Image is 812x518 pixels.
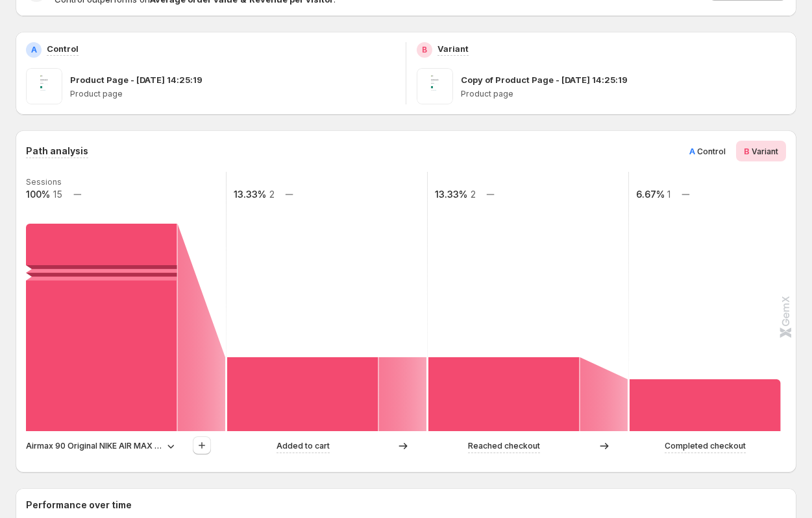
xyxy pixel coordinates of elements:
span: Variant [752,147,778,156]
p: Variant [437,42,469,55]
text: 15 [53,189,62,200]
span: B [744,146,750,156]
p: Copy of Product Page - [DATE] 14:25:19 [461,73,628,86]
span: A [689,146,695,156]
text: 1 [667,189,671,200]
text: Sessions [26,177,62,187]
h2: B [422,45,427,55]
h2: A [31,45,37,55]
path: Added to cart: 2 [227,357,378,431]
path: Reached checkout: 2 [428,357,579,431]
text: 13.33% [234,189,266,200]
p: Reached checkout [468,440,540,453]
img: Copy of Product Page - Sep 16, 14:25:19 [417,68,453,104]
path: Completed checkout: 1 [630,379,780,431]
p: Airmax 90 Original NIKE AIR MAX 90 ESSENTIAL men's Running Shoes Sport Outdoor Sneakers Athletic ... [26,440,162,453]
text: 100% [26,189,50,200]
p: Product Page - [DATE] 14:25:19 [70,73,203,86]
span: Control [697,147,726,156]
text: 2 [269,189,275,200]
p: Completed checkout [665,440,746,453]
text: 2 [471,189,476,200]
p: Control [47,42,79,55]
img: Product Page - Sep 16, 14:25:19 [26,68,62,104]
text: 13.33% [435,189,467,200]
p: Product page [70,89,395,99]
text: 6.67% [636,189,665,200]
h2: Performance over time [26,499,786,512]
h3: Path analysis [26,145,88,158]
p: Product page [461,89,786,99]
p: Added to cart [277,440,330,453]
